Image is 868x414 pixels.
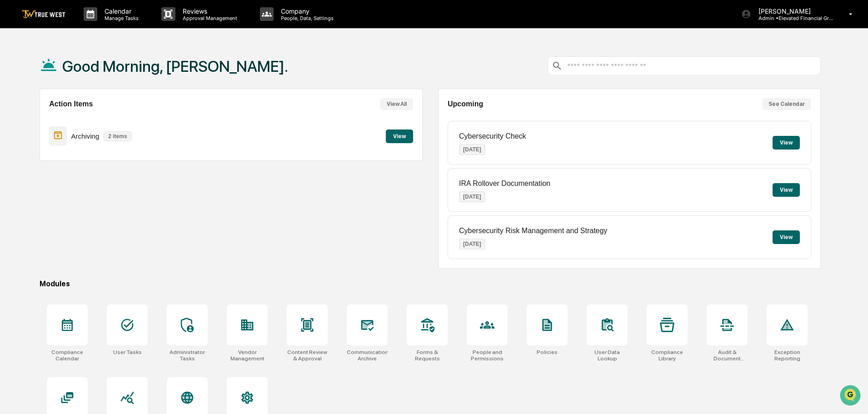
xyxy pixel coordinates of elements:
[9,115,24,130] img: Tammy Steffen
[80,148,99,155] span: [DATE]
[380,98,413,110] button: View All
[459,180,550,188] p: IRA Rollover Documentation
[75,124,79,131] span: •
[66,187,73,194] div: 🗄️
[28,148,74,155] span: [PERSON_NAME]
[386,130,413,143] button: View
[64,225,110,232] a: Powered byPylon
[707,349,748,362] div: Audit & Document Logs
[459,227,607,235] p: Cybersecurity Risk Management and Strategy
[9,70,25,86] img: 1746055101610-c473b297-6a78-478c-a979-82029cc54cd1
[41,79,125,86] div: We're available if you need us!
[97,15,143,21] p: Manage Tasks
[5,200,61,216] a: 🔎Data Lookup
[40,279,821,288] div: Modules
[62,182,116,199] a: 🗄️Attestations
[448,100,483,108] h2: Upcoming
[19,70,35,86] img: 8933085812038_c878075ebb4cc5468115_72.jpg
[175,15,242,21] p: Approval Management
[62,57,288,75] h1: Good Morning, [PERSON_NAME].
[75,148,79,155] span: •
[9,19,165,34] p: How can we help?
[459,191,485,202] p: [DATE]
[9,204,16,211] div: 🔎
[80,124,99,131] span: [DATE]
[49,100,93,108] h2: Action Items
[287,349,328,362] div: Content Review & Approval
[28,124,74,131] span: [PERSON_NAME]
[773,230,800,244] button: View
[274,15,338,21] p: People, Data, Settings
[22,10,65,19] img: logo
[227,349,268,362] div: Vendor Management
[97,7,143,15] p: Calendar
[773,183,800,197] button: View
[467,349,508,362] div: People and Permissions
[104,131,131,141] p: 2 items
[113,349,142,355] div: User Tasks
[47,349,88,362] div: Compliance Calendar
[18,203,57,212] span: Data Lookup
[41,70,149,79] div: Start new chat
[459,239,485,249] p: [DATE]
[773,136,800,150] button: View
[762,98,811,110] button: See Calendar
[71,132,100,140] p: Archiving
[274,7,338,15] p: Company
[751,7,836,15] p: [PERSON_NAME]
[839,384,863,409] iframe: Open customer support
[407,349,448,362] div: Forms & Requests
[537,349,558,355] div: Policies
[18,186,59,195] span: Preclearance
[175,7,242,15] p: Reviews
[167,349,208,362] div: Administrator Tasks
[9,140,24,154] img: Tammy Steffen
[9,101,61,108] div: Past conversations
[386,131,413,140] a: View
[5,182,62,199] a: 🖐️Preclearance
[9,187,16,194] div: 🖐️
[155,72,165,83] button: Start new chat
[767,349,808,362] div: Exception Reporting
[751,15,836,21] p: Admin • Elevated Financial Group
[75,186,113,195] span: Attestations
[459,144,485,155] p: [DATE]
[347,349,388,362] div: Communications Archive
[459,132,526,140] p: Cybersecurity Check
[90,225,110,232] span: Pylon
[587,349,628,362] div: User Data Lookup
[141,99,165,110] button: See all
[647,349,688,362] div: Compliance Library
